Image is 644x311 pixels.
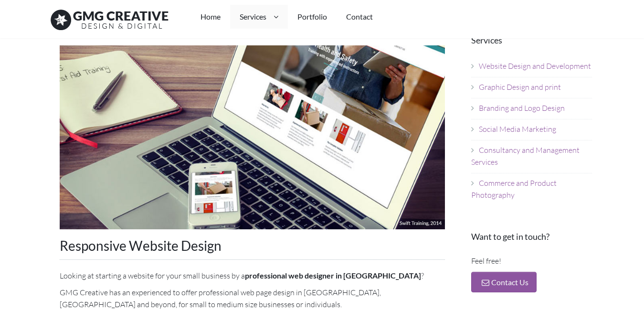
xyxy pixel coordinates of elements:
[471,145,580,167] a: Consultancy and Management Services
[479,82,561,92] a: Graphic Design and print
[471,36,502,44] span: Services
[60,45,445,229] img: Responsive Website Design in Minehead Somerset
[191,5,230,29] a: Home
[471,232,549,241] span: Want to get in touch?
[245,271,421,280] strong: professional web designer in [GEOGRAPHIC_DATA]
[471,178,557,200] a: Commerce and Product Photography
[479,124,556,134] a: Social Media Marketing
[337,5,382,29] a: Contact
[60,269,445,282] p: Looking at starting a website for your small business by a ?
[230,5,288,29] a: Services
[471,272,537,292] a: Contact Us
[60,239,445,260] h2: Responsive Website Design
[60,287,445,311] p: GMG Creative has an experienced to offer professional web page design in [GEOGRAPHIC_DATA], [GEOG...
[479,103,565,113] a: Branding and Logo Design
[471,255,592,267] p: Feel free!
[479,61,591,71] a: Website Design and Development
[50,5,169,33] img: Give Me Gimmicks logo
[288,5,337,29] a: Portfolio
